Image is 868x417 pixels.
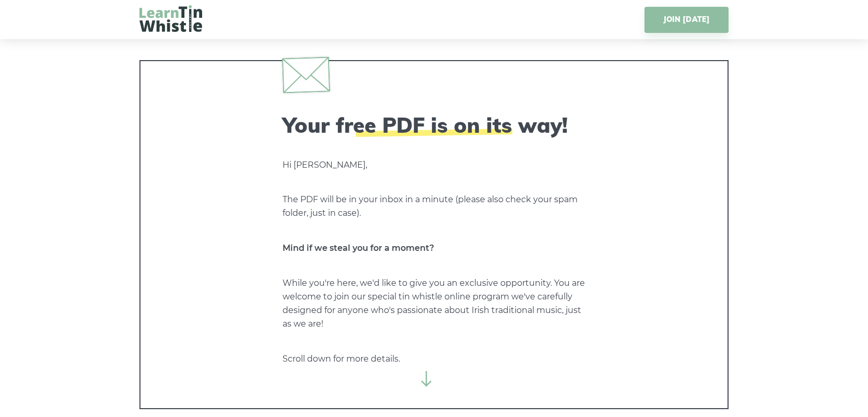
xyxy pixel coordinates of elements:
[644,7,729,33] a: JOIN [DATE]
[139,5,202,32] img: LearnTinWhistle.com
[283,352,585,366] p: Scroll down for more details.
[283,276,585,331] p: While you're here, we'd like to give you an exclusive opportunity. You are welcome to join our sp...
[283,158,585,172] p: Hi [PERSON_NAME],
[283,112,585,137] h2: Your free PDF is on its way!
[283,243,434,253] strong: Mind if we steal you for a moment?
[282,56,330,93] img: envelope.svg
[283,193,585,220] p: The PDF will be in your inbox in a minute (please also check your spam folder, just in case).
